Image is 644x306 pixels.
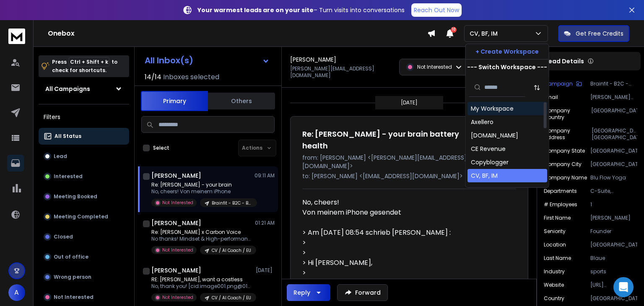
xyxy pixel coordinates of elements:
[590,268,637,275] p: sports
[162,247,193,253] p: Not Interested
[39,269,129,285] button: Wrong person
[302,128,461,152] h1: Re: [PERSON_NAME] - your brain battery health
[54,233,73,240] p: Closed
[544,174,587,181] p: Company Name
[163,72,219,82] h3: Inboxes selected
[470,29,501,38] p: CV, BF, IM
[138,52,276,69] button: All Inbox(s)
[545,57,584,65] p: Lead Details
[544,80,582,87] button: Campaign
[151,283,252,290] p: No, thank you! [cid:image001.png@01DC0ADE.9B8ED980] De
[544,107,591,121] p: Company Country
[290,55,336,64] h1: [PERSON_NAME]
[39,111,129,123] h3: Filters
[287,284,330,301] button: Reply
[590,241,637,248] p: [GEOGRAPHIC_DATA]
[151,229,252,236] p: Re: [PERSON_NAME] x Carbon Voice
[151,219,201,227] h1: [PERSON_NAME]
[467,63,547,71] p: --- Switch Workspace ---
[39,188,129,205] button: Meeting Booked
[544,80,573,87] p: Campaign
[151,188,252,195] p: No, cheers! Von meinem iPhone
[544,268,565,275] p: industry
[544,161,582,168] p: Company City
[451,27,457,33] span: 10
[471,171,498,180] div: CV, BF, IM
[590,80,637,87] p: Brainfit - B2C - Brain Battery - EU
[529,79,545,96] button: Sort by Sort A-Z
[471,145,506,153] div: CE Revenue
[544,215,571,221] p: First Name
[544,255,571,262] p: Last Name
[54,173,83,180] p: Interested
[544,94,558,101] p: Email
[590,188,637,194] p: C-Suite, Education
[590,255,637,262] p: Blaue
[411,3,462,17] a: Reach Out Now
[39,289,129,306] button: Not Interested
[8,284,25,301] button: A
[590,161,637,168] p: [GEOGRAPHIC_DATA]
[162,294,193,301] p: Not Interested
[590,148,637,154] p: [GEOGRAPHIC_DATA]
[576,29,623,38] p: Get Free Credits
[39,168,129,185] button: Interested
[256,267,275,274] p: [DATE]
[254,172,275,179] p: 09:11 AM
[151,182,252,188] p: Re: [PERSON_NAME] - your brain
[151,171,201,180] h1: [PERSON_NAME]
[544,127,592,141] p: Company Address
[590,295,637,302] p: [GEOGRAPHIC_DATA]
[54,153,67,160] p: Lead
[197,6,314,14] strong: Your warmest leads are on your site
[590,201,637,208] p: 1
[475,47,539,56] p: + Create Workspace
[401,99,418,106] p: [DATE]
[544,228,566,235] p: Seniority
[39,249,129,265] button: Out of office
[544,282,564,288] p: website
[39,80,129,97] button: All Campaigns
[39,228,129,245] button: Closed
[212,200,252,206] p: Brainfit - B2C - Brain Battery - EU
[45,85,90,93] h1: All Campaigns
[54,254,88,260] p: Out of office
[69,57,109,67] span: Ctrl + Shift + k
[255,220,275,226] p: 01:21 AM
[54,213,108,220] p: Meeting Completed
[591,107,637,121] p: [GEOGRAPHIC_DATA]
[39,208,129,225] button: Meeting Completed
[592,127,637,141] p: [GEOGRAPHIC_DATA], [GEOGRAPHIC_DATA], [GEOGRAPHIC_DATA]
[414,6,459,14] p: Reach Out Now
[590,228,637,235] p: Founder
[544,148,585,154] p: Company State
[471,118,493,126] div: Axellero
[145,72,161,82] span: 14 / 14
[590,174,637,181] p: Blu Flow Yoga
[54,294,93,301] p: Not Interested
[471,104,514,113] div: My Workspace
[558,25,629,42] button: Get Free Credits
[212,247,251,254] p: CV / AI Coach / EU
[145,56,193,65] h1: All Inbox(s)
[55,133,81,140] p: All Status
[544,295,564,302] p: Country
[613,277,634,297] div: Open Intercom Messenger
[466,44,549,59] button: + Create Workspace
[590,215,637,221] p: [PERSON_NAME]
[293,288,310,297] div: Reply
[39,148,129,165] button: Lead
[302,172,516,180] p: to: [PERSON_NAME] <[EMAIL_ADDRESS][DOMAIN_NAME]>
[54,193,97,200] p: Meeting Booked
[302,153,516,170] p: from: [PERSON_NAME] <[PERSON_NAME][EMAIL_ADDRESS][DOMAIN_NAME]>
[197,6,405,14] p: – Turn visits into conversations
[141,91,208,111] button: Primary
[162,200,193,206] p: Not Interested
[151,266,201,275] h1: [PERSON_NAME]
[471,158,509,166] div: Copyblogger
[151,236,252,242] p: No thanks! Mindset & High-performance
[590,282,637,288] p: [URL][DOMAIN_NAME]
[544,241,566,248] p: location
